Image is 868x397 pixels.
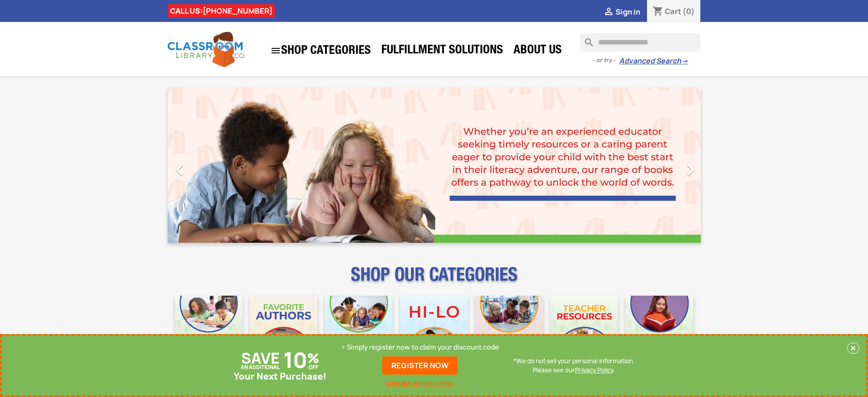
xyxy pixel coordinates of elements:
i: shopping_cart [652,6,663,17]
img: CLC_Bulk_Mobile.jpg [175,296,243,364]
i:  [679,158,702,181]
a:  Sign in [603,7,640,17]
img: CLC_Phonics_And_Decodables_Mobile.jpg [325,296,393,364]
a: Fulfillment Solutions [377,42,508,60]
img: Classroom Library Company [168,32,245,67]
a: Previous [168,88,248,243]
a: Next [621,88,701,243]
span: - or try - [592,56,619,65]
a: [PHONE_NUMBER] [203,6,272,16]
i: search [580,33,591,44]
a: SHOP CATEGORIES [266,41,375,61]
img: CLC_Dyslexia_Mobile.jpg [626,296,693,364]
ul: Carousel container [168,88,701,243]
span: Sign in [616,7,640,17]
span: (0) [683,6,695,16]
img: CLC_Fiction_Nonfiction_Mobile.jpg [475,296,543,364]
i:  [168,158,191,181]
p: SHOP OUR CATEGORIES [168,272,701,288]
span: Cart [665,6,681,16]
input: Search [580,33,700,52]
img: CLC_HiLo_Mobile.jpg [400,296,468,364]
img: CLC_Favorite_Authors_Mobile.jpg [250,296,318,364]
a: About Us [509,42,566,60]
i:  [270,45,281,56]
div: CALL US: [168,4,275,18]
a: Advanced Search→ [619,57,688,66]
i:  [603,7,614,18]
span: → [681,57,688,66]
img: CLC_Teacher_Resources_Mobile.jpg [550,296,618,364]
